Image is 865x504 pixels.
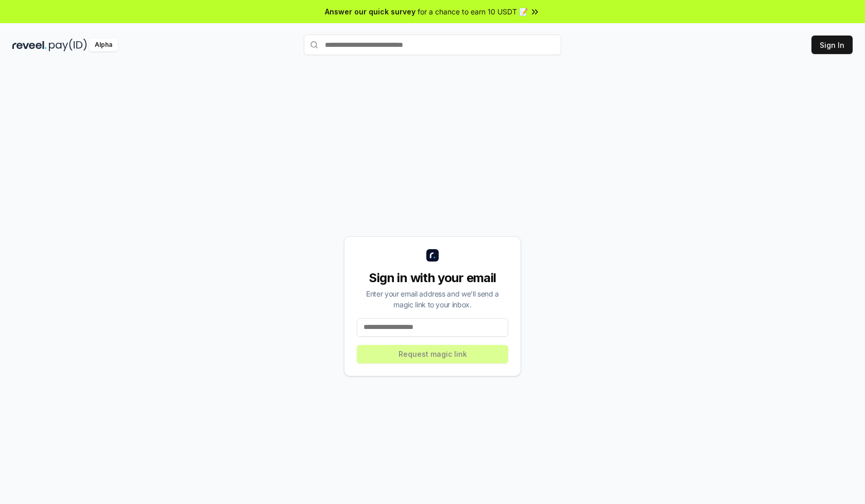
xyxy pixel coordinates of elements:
[426,249,439,262] img: logo_small
[49,39,87,51] img: pay_id
[357,270,508,286] div: Sign in with your email
[12,39,47,51] img: reveel_dark
[89,39,118,51] div: Alpha
[357,288,508,310] div: Enter your email address and we’ll send a magic link to your inbox.
[418,6,528,17] span: for a chance to earn 10 USDT 📝
[811,36,853,54] button: Sign In
[325,6,416,17] span: Answer our quick survey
